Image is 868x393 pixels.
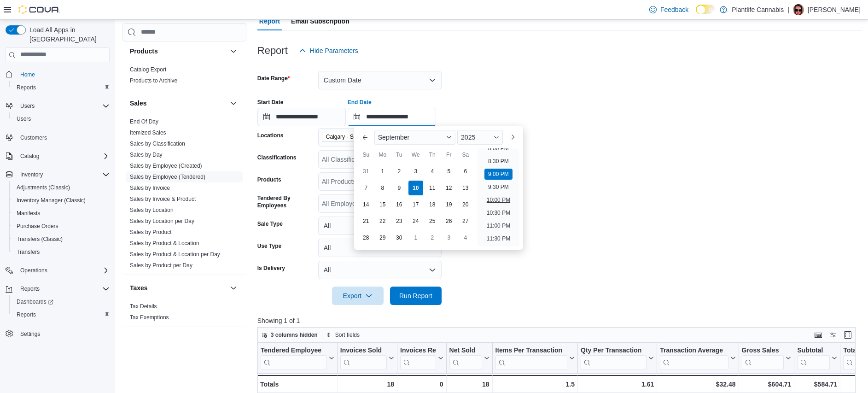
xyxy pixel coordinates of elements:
span: Operations [17,265,110,276]
div: We [408,147,423,162]
div: day-30 [392,230,407,245]
button: Qty Per Transaction [581,346,654,370]
ul: Time [478,148,519,246]
div: day-1 [375,164,390,179]
label: Tendered By Employees [257,194,315,209]
span: Calgary - Seton [326,132,364,141]
div: Products [122,64,246,90]
div: day-5 [442,164,456,179]
div: day-31 [359,164,373,179]
button: Gross Sales [741,346,791,370]
input: Dark Mode [696,5,715,14]
div: Gross Sales [741,346,784,370]
div: day-25 [425,214,440,229]
span: Transfers (Classic) [17,235,63,243]
label: Classifications [257,154,297,161]
a: Sales by Product & Location per Day [130,251,220,258]
span: Tax Exemptions [130,314,169,321]
div: day-29 [375,230,390,245]
div: Tendered Employee [261,346,327,370]
span: Dashboards [13,296,110,307]
div: Taxes [122,301,246,327]
button: Products [228,46,239,57]
a: Feedback [646,0,692,19]
div: 18 [340,379,394,390]
li: 11:30 PM [483,233,514,244]
h3: Products [130,47,158,56]
button: All [318,239,442,257]
span: Hide Parameters [310,46,358,55]
button: Settings [2,327,113,340]
span: Export [338,287,378,305]
span: Products to Archive [130,77,177,84]
button: Catalog [2,150,113,163]
button: Users [9,112,113,125]
span: Reports [17,84,36,91]
span: Adjustments (Classic) [17,184,70,191]
span: Users [13,113,110,124]
div: day-11 [425,181,440,195]
span: Itemized Sales [130,129,166,136]
button: Reports [9,308,113,321]
span: Reports [13,82,110,93]
div: Net Sold [449,346,482,355]
button: Transfers (Classic) [9,233,113,246]
div: 0 [400,379,443,390]
div: Transaction Average [660,346,728,355]
nav: Complex example [6,64,110,364]
label: Products [257,176,281,183]
div: Button. Open the year selector. 2025 is currently selected. [457,130,503,145]
span: Sales by Employee (Tendered) [130,173,205,181]
div: day-2 [425,230,440,245]
div: day-3 [408,164,423,179]
div: day-17 [408,197,423,212]
span: Sales by Invoice & Product [130,195,196,203]
span: September [378,134,409,141]
span: Settings [20,330,40,338]
p: | [787,4,789,15]
button: Net Sold [449,346,489,370]
div: day-27 [458,214,473,229]
div: Su [359,147,373,162]
span: Catalog Export [130,66,166,73]
span: Dashboards [17,298,53,305]
div: day-18 [425,197,440,212]
a: Reports [13,82,40,93]
button: Inventory [17,169,47,180]
span: Reports [20,285,40,293]
button: Sort fields [322,329,363,340]
button: Inventory [2,168,113,181]
div: Button. Open the month selector. September is currently selected. [374,130,455,145]
div: day-14 [359,197,373,212]
span: Sales by Location per Day [130,217,194,225]
button: Reports [2,282,113,295]
img: Cova [18,5,60,14]
label: Is Delivery [257,264,285,272]
div: Gross Sales [741,346,784,355]
div: Sasha Iemelianenko [793,4,804,15]
button: Customers [2,131,113,144]
span: Users [20,102,35,110]
div: day-4 [425,164,440,179]
button: Products [130,47,226,56]
a: Itemized Sales [130,129,166,136]
div: Qty Per Transaction [581,346,647,370]
div: Fr [442,147,456,162]
button: Adjustments (Classic) [9,181,113,194]
button: Reports [17,283,43,294]
span: Users [17,100,110,111]
button: Operations [2,264,113,277]
a: Sales by Employee (Created) [130,163,202,169]
div: Invoices Ref [400,346,436,370]
div: Net Sold [449,346,482,370]
div: Sales [122,116,246,275]
button: Enter fullscreen [842,329,853,340]
button: Tendered Employee [261,346,334,370]
div: day-16 [392,197,407,212]
div: day-24 [408,214,423,229]
span: Transfers [13,246,110,258]
span: Reports [17,311,36,318]
div: $584.71 [797,379,837,390]
div: day-10 [408,181,423,195]
h3: Sales [130,99,147,108]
